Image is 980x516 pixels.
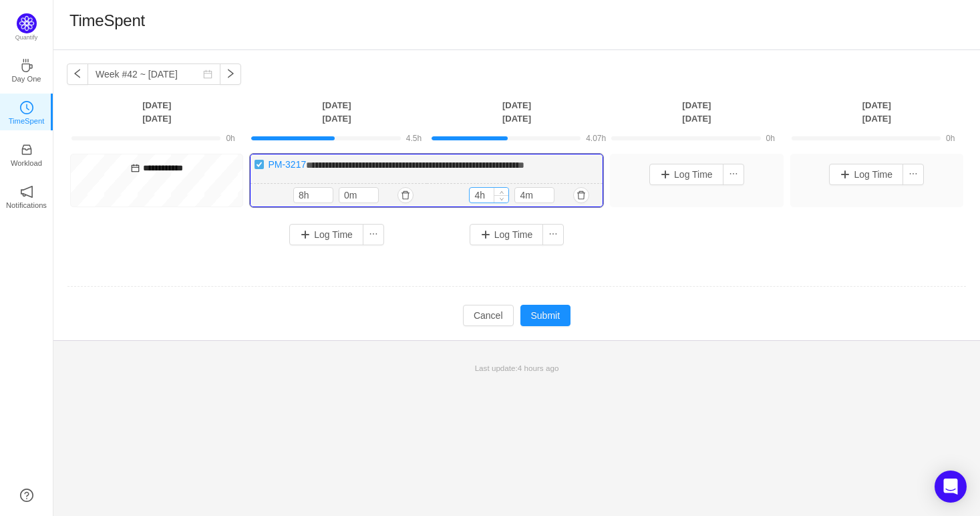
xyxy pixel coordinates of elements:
button: Submit [520,305,571,326]
a: PM-3217 [268,159,306,170]
span: Increase Value [494,188,508,195]
i: icon: calendar [131,164,140,172]
a: icon: question-circle [20,489,33,502]
i: icon: inbox [20,143,33,156]
button: icon: ellipsis [542,224,564,245]
h1: TimeSpent [69,11,145,31]
a: icon: clock-circleTimeSpent [20,105,33,118]
th: [DATE] [DATE] [787,98,967,126]
button: Log Time [829,164,903,185]
button: Log Time [649,164,723,185]
i: icon: coffee [20,59,33,72]
button: Log Time [470,224,544,245]
i: icon: calendar [203,70,212,79]
span: 0h [946,134,955,143]
span: 0h [226,134,234,143]
span: 4.07h [586,134,606,143]
div: Open Intercom Messenger [935,471,967,503]
i: icon: clock-circle [20,101,33,114]
input: Select a week [88,63,220,85]
p: Day One [11,73,41,85]
p: Quantify [15,33,38,43]
button: icon: delete [397,187,414,203]
i: icon: notification [20,185,33,199]
span: 0h [766,134,775,143]
button: icon: ellipsis [903,164,924,185]
img: 10738 [254,159,265,170]
img: Quantify [17,13,37,33]
th: [DATE] [DATE] [607,98,786,126]
span: Last update: [475,364,559,372]
button: icon: right [220,63,241,85]
p: Workload [11,157,42,169]
th: [DATE] [DATE] [67,98,247,126]
i: icon: down [500,197,504,202]
span: Decrease Value [494,195,508,203]
button: Log Time [289,224,363,245]
span: 4.5h [406,134,422,143]
p: TimeSpent [9,115,45,127]
span: 4 hours ago [518,364,559,372]
i: icon: up [500,190,504,195]
p: Notifications [6,199,47,211]
th: [DATE] [DATE] [247,98,426,126]
button: Cancel [463,305,514,326]
button: icon: delete [573,187,589,203]
a: icon: notificationNotifications [20,189,33,203]
a: icon: inboxWorkload [20,147,33,160]
button: icon: left [67,63,88,85]
button: icon: ellipsis [363,224,384,245]
a: icon: coffeeDay One [20,63,33,76]
th: [DATE] [DATE] [427,98,607,126]
button: icon: ellipsis [723,164,744,185]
